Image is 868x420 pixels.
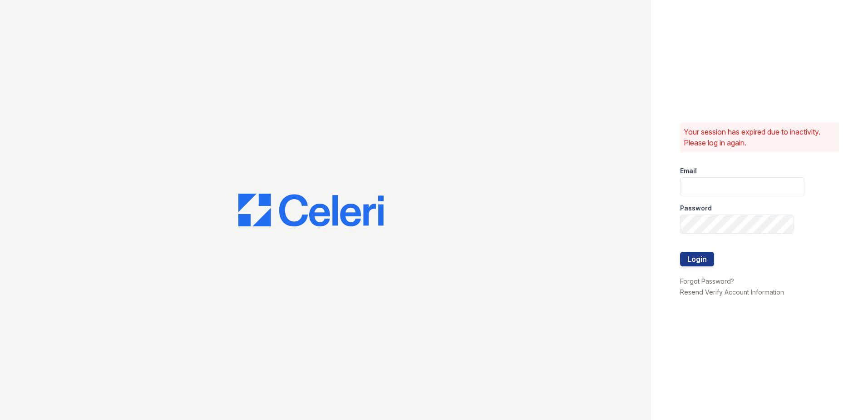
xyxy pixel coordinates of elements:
[680,252,714,266] button: Login
[680,288,784,296] a: Resend Verify Account Information
[238,194,384,226] img: CE_Logo_Blue-a8612792a0a2168367f1c8372b55b34899dd931a85d93a1a3d3e32e68fde9ad4.png
[680,166,697,175] label: Email
[680,204,712,213] label: Password
[680,277,734,285] a: Forgot Password?
[684,126,835,148] p: Your session has expired due to inactivity. Please log in again.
